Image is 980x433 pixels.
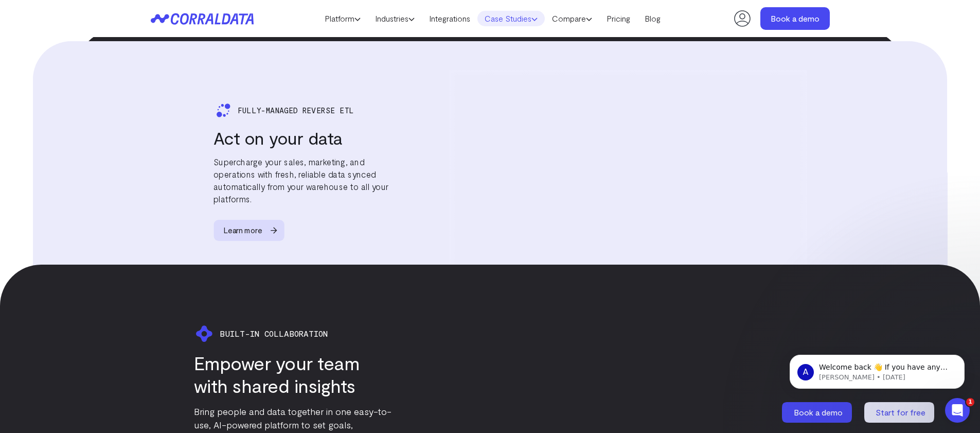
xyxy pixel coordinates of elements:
a: Book a demo [782,402,854,423]
span: BUILT-IN COLLABORATION [220,329,328,338]
a: Start for free [864,402,936,423]
p: Supercharge your sales, marketing, and operations with fresh, reliable data synced automatically ... [213,155,403,205]
a: Industries [368,11,422,26]
a: Platform [317,11,368,26]
a: Pricing [599,11,637,26]
span: Book a demo [794,407,843,417]
a: Blog [637,11,668,26]
a: Book a demo [760,7,830,30]
a: Integrations [422,11,477,26]
a: Compare [545,11,599,26]
a: Case Studies [477,11,545,26]
h3: Act on your data [213,127,403,148]
iframe: Intercom notifications message [774,333,980,405]
iframe: Intercom live chat [945,398,970,423]
span: Learn more [213,220,272,241]
span: Start for free [876,407,925,417]
span: Fully-managed Reverse Etl [238,106,354,115]
h3: Empower your team with shared insights [194,352,398,397]
a: Learn more [213,220,293,241]
span: 1 [966,398,974,406]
